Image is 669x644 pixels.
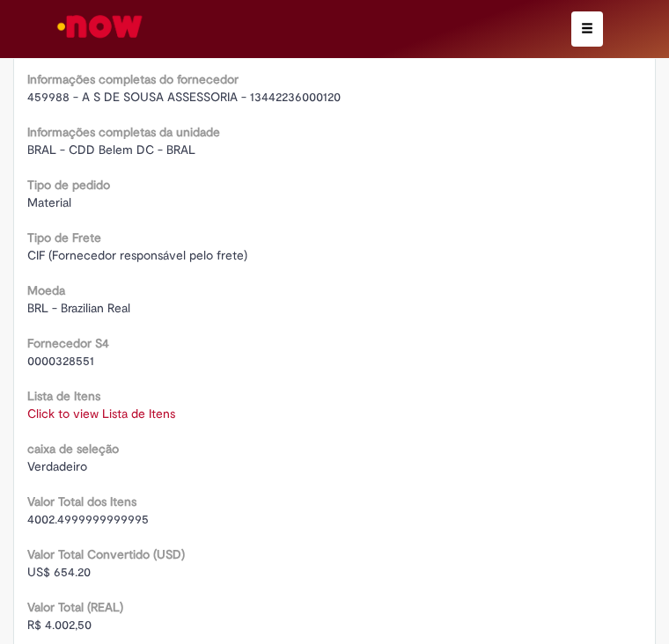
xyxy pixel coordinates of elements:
[27,599,123,615] b: Valor Total (REAL)
[27,71,239,87] b: Informações completas do fornecedor
[27,89,341,105] span: 459988 - A S DE SOUSA ASSESSORIA - 13442236000120
[27,511,149,527] span: 4002.4999999999995
[27,335,109,351] b: Fornecedor S4
[27,564,91,580] span: US$ 654.20
[27,142,195,157] span: BRAL - CDD Belem DC - BRAL
[27,617,92,633] span: R$ 4.002,50
[27,494,136,509] b: Valor Total dos Itens
[27,441,119,457] b: caixa de seleção
[27,282,65,298] b: Moeda
[27,546,185,562] b: Valor Total Convertido (USD)
[27,388,100,404] b: Lista de Itens
[27,124,220,140] b: Informações completas da unidade
[27,230,101,245] b: Tipo de Frete
[27,194,71,210] span: Material
[571,11,603,47] button: Alternar navegação
[27,247,247,263] span: CIF (Fornecedor responsável pelo frete)
[27,177,110,193] b: Tipo de pedido
[27,458,87,474] span: Verdadeiro
[27,405,642,422] a: Click to view Lista de Itens
[55,9,145,44] img: ServiceNow
[27,300,130,316] span: BRL - Brazilian Real
[27,353,94,369] span: 0000328551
